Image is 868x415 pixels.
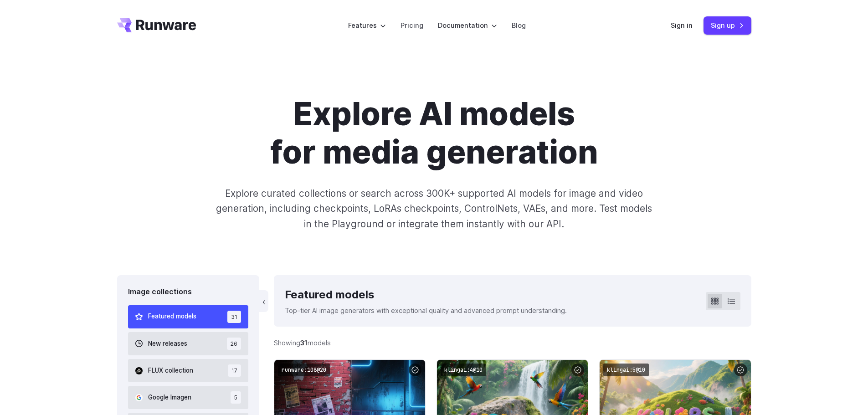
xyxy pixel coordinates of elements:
[438,20,497,31] label: Documentation
[441,364,486,377] code: klingai:4@10
[128,359,249,382] button: FLUX collection 17
[401,20,423,31] a: Pricing
[117,18,196,32] a: Go to /
[228,364,241,377] span: 17
[227,338,241,350] span: 26
[259,290,268,312] button: ‹
[278,364,330,377] code: runware:108@20
[231,391,241,404] span: 5
[148,339,187,349] span: New releases
[128,332,249,355] button: New releases 26
[285,286,567,303] div: Featured models
[227,311,241,323] span: 31
[128,386,249,409] button: Google Imagen 5
[148,366,193,376] span: FLUX collection
[148,393,191,403] span: Google Imagen
[512,20,526,31] a: Blog
[348,20,386,31] label: Features
[148,312,196,322] span: Featured models
[128,286,249,298] div: Image collections
[300,339,308,347] strong: 31
[274,338,331,348] div: Showing models
[212,186,656,231] p: Explore curated collections or search across 300K+ supported AI models for image and video genera...
[180,95,688,171] h1: Explore AI models for media generation
[128,305,249,328] button: Featured models 31
[704,16,751,34] a: Sign up
[285,305,567,316] p: Top-tier AI image generators with exceptional quality and advanced prompt understanding.
[603,364,649,377] code: klingai:5@10
[671,20,693,31] a: Sign in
